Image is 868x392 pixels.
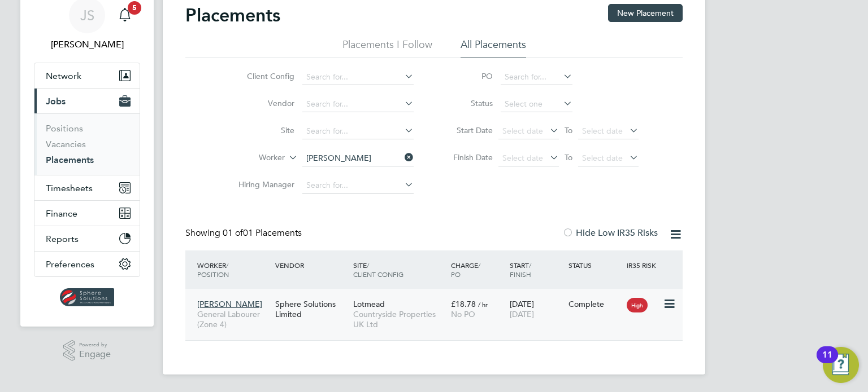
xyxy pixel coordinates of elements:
button: Network [34,63,140,88]
label: Client Config [229,71,294,81]
span: Jack Spencer [34,38,140,51]
span: Select date [502,153,543,163]
div: Site [350,255,448,284]
label: Start Date [442,125,493,135]
label: Vendor [229,98,294,108]
button: New Placement [608,4,683,22]
input: Select one [501,96,572,112]
button: Finance [34,201,140,226]
label: Status [442,98,493,108]
a: Powered byEngage [63,340,111,362]
span: Engage [79,350,111,359]
button: Open Resource Center, 11 new notifications [823,347,859,383]
span: Jobs [46,96,66,107]
button: Jobs [34,89,140,113]
input: Search for... [501,69,572,85]
div: 11 [822,355,832,369]
input: Search for... [302,151,414,166]
span: Lotmead [353,299,385,309]
div: IR35 Risk [624,255,663,275]
span: / hr [478,300,488,309]
div: [DATE] [507,293,566,325]
span: £18.78 [451,299,476,309]
span: General Labourer (Zone 4) [197,309,270,329]
span: / Position [197,261,229,279]
button: Preferences [34,252,140,276]
label: Hiring Manager [229,179,294,190]
span: / Client Config [353,261,403,279]
label: Site [229,125,294,135]
span: High [627,298,648,312]
div: Status [566,255,624,275]
span: Powered by [79,340,111,350]
span: [PERSON_NAME] [197,299,262,309]
span: JS [80,8,94,23]
div: Worker [194,255,272,284]
label: Hide Low IR35 Risks [562,227,658,239]
input: Search for... [302,178,414,193]
span: / Finish [510,261,531,279]
span: / PO [451,261,480,279]
span: Select date [582,153,623,163]
span: Finance [46,208,77,219]
span: 5 [128,1,141,15]
span: No PO [451,309,475,319]
span: Reports [46,234,79,244]
span: 01 of [223,227,243,239]
span: Timesheets [46,183,93,193]
li: Placements I Follow [342,38,432,58]
img: spheresolutions-logo-retina.png [60,288,115,306]
span: Select date [582,126,623,136]
input: Search for... [302,69,414,85]
button: Timesheets [34,175,140,200]
div: Showing [185,227,304,239]
div: Jobs [34,113,140,175]
span: 01 Placements [223,227,302,239]
label: Finish Date [442,152,493,162]
span: To [561,150,576,165]
li: All Placements [461,38,526,58]
label: PO [442,71,493,81]
span: Select date [502,126,543,136]
a: Positions [46,123,83,134]
a: Go to home page [34,288,140,306]
span: To [561,123,576,138]
div: Charge [448,255,507,284]
div: Vendor [272,255,350,275]
span: Preferences [46,259,94,270]
span: Network [46,71,81,81]
div: Start [507,255,566,284]
a: Placements [46,155,94,165]
button: Reports [34,226,140,251]
label: Worker [220,152,285,164]
input: Search for... [302,96,414,112]
span: [DATE] [510,309,534,319]
div: Complete [568,299,622,309]
a: [PERSON_NAME]General Labourer (Zone 4)Sphere Solutions LimitedLotmeadCountryside Properties UK Lt... [194,293,683,302]
input: Search for... [302,124,414,139]
a: Vacancies [46,139,86,149]
span: Countryside Properties UK Ltd [353,309,445,329]
div: Sphere Solutions Limited [272,293,350,325]
h2: Placements [185,4,280,27]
